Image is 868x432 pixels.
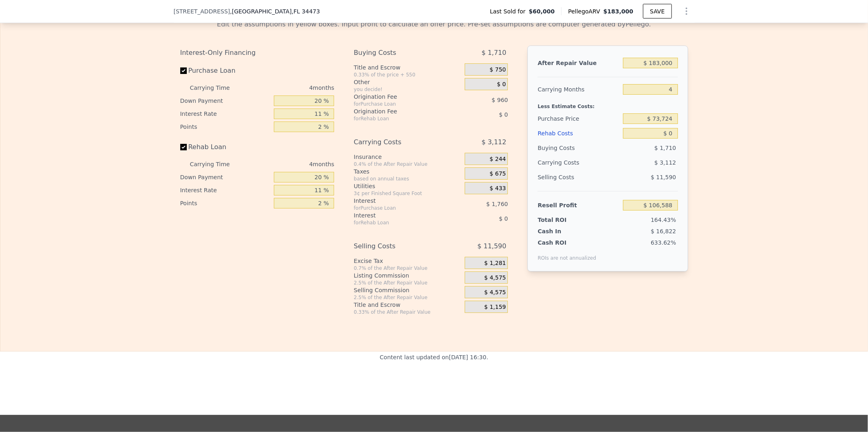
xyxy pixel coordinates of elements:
[538,155,588,170] div: Carrying Costs
[354,257,461,265] div: Excise Tax
[654,159,676,166] span: $ 3,112
[180,46,335,60] div: Interest-Only Financing
[538,82,620,97] div: Carrying Months
[603,8,634,15] span: $183,000
[354,78,461,86] div: Other
[354,286,461,294] div: Selling Commission
[354,271,461,280] div: Listing Commission
[651,239,676,246] span: 633.62%
[246,81,335,94] div: 4 months
[354,107,444,115] div: Origination Fee
[529,7,555,15] span: $60,000
[354,161,461,167] div: 0.4% of the After Repair Value
[180,67,187,74] input: Purchase Loan
[180,197,271,210] div: Points
[354,280,461,286] div: 2.5% of the After Repair Value
[484,274,506,282] span: $ 4,575
[354,86,461,93] div: you decide!
[484,289,506,296] span: $ 4,575
[354,190,461,197] div: 3¢ per Finished Square Foot
[354,265,461,271] div: 0.7% of the After Repair Value
[180,63,271,78] label: Purchase Loan
[651,174,676,180] span: $ 11,590
[538,198,620,213] div: Resell Profit
[490,185,506,192] span: $ 433
[538,170,620,185] div: Selling Costs
[380,352,488,399] div: Content last updated on [DATE] 16:30 .
[354,294,461,301] div: 2.5% of the After Repair Value
[190,158,243,171] div: Carrying Time
[481,46,506,60] span: $ 1,710
[484,304,506,311] span: $ 1,159
[538,126,620,141] div: Rehab Costs
[481,135,506,150] span: $ 3,112
[497,81,506,88] span: $ 0
[354,205,444,211] div: for Purchase Loan
[651,228,676,234] span: $ 16,822
[538,247,596,261] div: ROIs are not annualized
[180,120,271,133] div: Points
[354,182,461,190] div: Utilities
[354,101,444,107] div: for Purchase Loan
[538,56,620,70] div: After Repair Value
[490,170,506,178] span: $ 675
[354,72,461,78] div: 0.33% of the price + 550
[490,156,506,163] span: $ 244
[538,227,588,235] div: Cash In
[538,97,678,111] div: Less Estimate Costs:
[292,8,320,15] span: , FL 34473
[354,219,444,226] div: for Rehab Loan
[538,141,620,155] div: Buying Costs
[354,301,461,309] div: Title and Escrow
[643,4,671,19] button: SAVE
[477,239,506,254] span: $ 11,590
[174,7,230,15] span: [STREET_ADDRESS]
[484,260,506,267] span: $ 1,281
[568,7,603,15] span: Pellego ARV
[180,94,271,107] div: Down Payment
[490,7,529,15] span: Last Sold for
[486,201,508,207] span: $ 1,760
[354,135,444,150] div: Carrying Costs
[499,215,508,222] span: $ 0
[538,216,588,224] div: Total ROI
[230,7,320,15] span: , [GEOGRAPHIC_DATA]
[354,167,461,176] div: Taxes
[180,171,271,184] div: Down Payment
[180,107,271,120] div: Interest Rate
[246,158,335,171] div: 4 months
[180,184,271,197] div: Interest Rate
[499,111,508,118] span: $ 0
[354,197,444,205] div: Interest
[354,153,461,161] div: Insurance
[354,211,444,219] div: Interest
[180,140,271,154] label: Rehab Loan
[490,66,506,74] span: $ 750
[354,115,444,122] div: for Rehab Loan
[354,239,444,254] div: Selling Costs
[354,63,461,72] div: Title and Escrow
[492,97,508,103] span: $ 960
[654,145,676,151] span: $ 1,710
[651,217,676,223] span: 164.43%
[538,111,620,126] div: Purchase Price
[354,46,444,60] div: Buying Costs
[354,176,461,182] div: based on annual taxes
[354,309,461,315] div: 0.33% of the After Repair Value
[180,20,688,29] div: Edit the assumptions in yellow boxes. Input profit to calculate an offer price. Pre-set assumptio...
[678,3,695,20] button: Show Options
[354,93,444,101] div: Origination Fee
[180,144,187,150] input: Rehab Loan
[190,81,243,94] div: Carrying Time
[538,239,596,247] div: Cash ROI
